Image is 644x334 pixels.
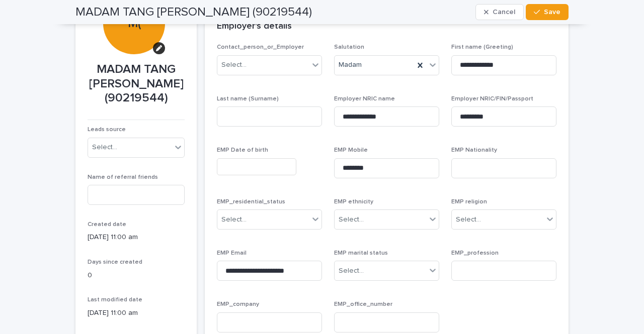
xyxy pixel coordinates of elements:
[544,9,560,16] span: Save
[339,266,364,276] div: Select...
[475,4,524,20] button: Cancel
[217,96,279,102] span: Last name (Surname)
[451,250,499,256] span: EMP_profession
[493,9,515,16] span: Cancel
[88,297,142,303] span: Last modified date
[221,60,247,70] div: Select...
[217,21,292,32] h2: Employer's details
[451,199,487,205] span: EMP religion
[334,44,364,50] span: Salutation
[88,232,185,243] p: [DATE] 11:00 am
[221,214,247,225] div: Select...
[334,199,373,205] span: EMP ethnicity
[526,4,569,20] button: Save
[92,142,117,153] div: Select...
[88,270,185,281] p: 0
[217,250,247,256] span: EMP Email
[456,214,481,225] div: Select...
[334,301,392,307] span: EMP_office_number
[88,221,126,228] span: Created date
[88,308,185,318] p: [DATE] 11:00 am
[339,214,364,225] div: Select...
[88,174,158,180] span: Name of referral friends
[451,44,513,50] span: First name (Greeting)
[451,96,533,102] span: Employer NRIC/FIN/Passport
[217,199,285,205] span: EMP_residential_status
[334,250,388,256] span: EMP marital status
[334,96,395,102] span: Employer NRIC name
[88,127,126,133] span: Leads source
[339,60,362,70] span: Madam
[217,301,259,307] span: EMP_company
[217,147,268,153] span: EMP Date of birth
[88,259,142,265] span: Days since created
[88,62,185,105] p: MADAM TANG [PERSON_NAME] (90219544)
[334,147,368,153] span: EMP Mobile
[217,44,304,50] span: Contact_person_or_Employer
[75,5,312,20] h2: MADAM TANG [PERSON_NAME] (90219544)
[451,147,497,153] span: EMP Nationality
